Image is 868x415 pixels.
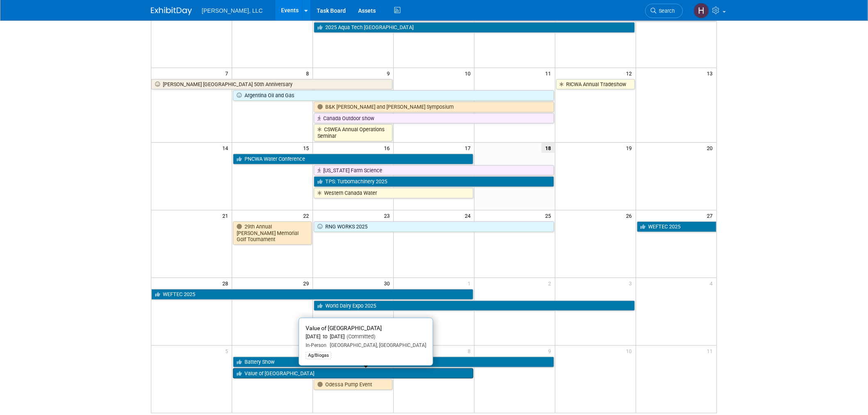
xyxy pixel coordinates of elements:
span: 8 [467,346,474,356]
span: 5 [224,346,232,356]
a: Search [645,4,683,18]
span: 7 [224,68,232,78]
span: 10 [464,68,474,78]
span: Value of [GEOGRAPHIC_DATA] [306,325,382,331]
a: 2025 Aqua Tech [GEOGRAPHIC_DATA] [314,22,635,33]
img: Hannah Mulholland [694,3,709,18]
a: [PERSON_NAME] [GEOGRAPHIC_DATA] 50th Anniversary [151,79,393,90]
span: 25 [545,210,555,221]
span: [GEOGRAPHIC_DATA], [GEOGRAPHIC_DATA] [327,342,426,348]
a: 29th Annual [PERSON_NAME] Memorial Golf Tournament [233,221,312,245]
a: CSWEA Annual Operations Seminar [314,124,393,141]
span: 28 [222,278,232,288]
span: 11 [706,346,717,356]
span: In-Person [306,342,327,348]
a: WEFTEC 2025 [637,221,717,232]
span: 26 [626,210,636,221]
span: 9 [386,68,393,78]
a: Value of [GEOGRAPHIC_DATA] [233,368,473,379]
span: 30 [383,278,393,288]
span: 15 [302,143,313,153]
span: 16 [383,143,393,153]
span: 10 [626,346,636,356]
span: 20 [706,143,717,153]
span: 1 [467,278,474,288]
span: 27 [706,210,717,221]
a: [US_STATE] Farm Science [314,165,554,176]
span: 12 [626,68,636,78]
span: 19 [626,143,636,153]
a: RNG WORKS 2025 [314,221,554,232]
a: Canada Outdoor show [314,113,554,124]
span: [PERSON_NAME], LLC [202,7,263,14]
a: Odessa Pump Event [314,379,393,390]
a: WEFTEC 2025 [151,289,473,300]
a: Battery Show [233,357,554,367]
a: World Dairy Expo 2025 [314,301,635,311]
span: Search [656,8,675,14]
a: RICWA Annual Tradeshow [556,79,635,90]
a: TPS: Turbomachinery 2025 [314,176,554,187]
span: (Committed) [345,333,375,340]
div: [DATE] to [DATE] [306,333,426,340]
span: 3 [628,278,636,288]
a: Argentina Oil and Gas [233,90,554,101]
span: 13 [706,68,717,78]
a: B&K [PERSON_NAME] and [PERSON_NAME] Symposium [314,102,554,112]
span: 29 [302,278,313,288]
span: 24 [464,210,474,221]
span: 11 [545,68,555,78]
img: ExhibitDay [151,7,192,15]
span: 17 [464,143,474,153]
span: 23 [383,210,393,221]
span: 22 [302,210,313,221]
a: Western Canada Water [314,188,473,198]
span: 2 [548,278,555,288]
span: 4 [709,278,717,288]
span: 21 [222,210,232,221]
div: Ag/Biogas [306,352,331,359]
span: 8 [305,68,313,78]
span: 18 [541,143,555,153]
span: 14 [222,143,232,153]
span: 9 [548,346,555,356]
a: PNCWA Water Conference [233,154,473,164]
